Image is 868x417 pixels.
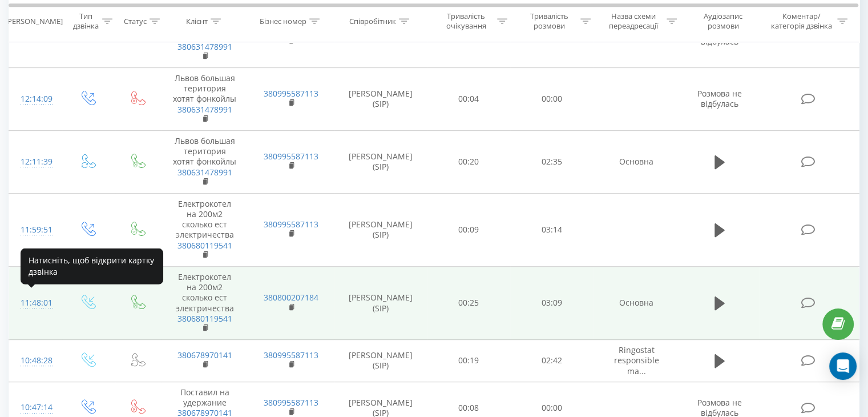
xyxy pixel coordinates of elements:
td: 03:14 [510,193,593,266]
td: 03:09 [510,267,593,340]
a: 380800207184 [264,292,318,303]
td: 00:09 [427,193,510,266]
div: Коментар/категорія дзвінка [768,12,834,31]
td: 00:20 [427,130,510,193]
a: 380995587113 [264,219,318,230]
div: Назва схеми переадресації [604,12,664,31]
td: Основна [593,267,679,340]
a: 380995587113 [264,397,318,408]
a: 380995587113 [264,151,318,162]
td: Основна [593,130,679,193]
td: [PERSON_NAME] (SIP) [334,340,427,382]
a: 380995587113 [264,350,318,360]
td: [PERSON_NAME] (SIP) [334,193,427,266]
td: 00:00 [510,68,593,131]
a: 380995587113 [264,88,318,99]
td: [PERSON_NAME] (SIP) [334,267,427,340]
td: 00:25 [427,267,510,340]
td: 00:19 [427,340,510,382]
div: Тривалість очікування [438,12,495,31]
div: Клієнт [186,17,208,26]
td: 02:42 [510,340,593,382]
div: Статус [124,17,147,26]
div: Тривалість розмови [520,12,578,31]
div: Бізнес номер [260,17,306,26]
div: [PERSON_NAME] [5,17,63,26]
div: 10:48:28 [21,350,51,372]
div: 12:14:09 [21,88,51,110]
div: Open Intercom Messenger [829,352,857,380]
div: Тип дзвінка [72,12,99,31]
span: Розмова не відбулась [697,25,742,46]
td: Електрокотел на 200м2 сколько ест электричества [162,267,248,340]
td: 00:04 [427,68,510,131]
div: Аудіозапис розмови [690,12,757,31]
div: Співробітник [349,17,396,26]
a: 380631478991 [177,104,232,115]
td: Електрокотел на 200м2 сколько ест электричества [162,193,248,266]
td: Львов большая територия хотят фонкойлы [162,68,248,131]
td: Львов большая територия хотят фонкойлы [162,130,248,193]
div: 11:48:01 [21,292,51,314]
div: 11:59:51 [21,219,51,241]
div: 12:11:39 [21,151,51,173]
td: 02:35 [510,130,593,193]
td: [PERSON_NAME] (SIP) [334,130,427,193]
a: 380680119541 [177,240,232,251]
a: 380678970141 [177,350,232,360]
span: Розмова не відбулась [697,88,742,109]
a: 380631478991 [177,41,232,52]
td: [PERSON_NAME] (SIP) [334,68,427,131]
div: Натисніть, щоб відкрити картку дзвінка [21,248,163,284]
a: 380680119541 [177,313,232,324]
a: 380631478991 [177,167,232,178]
span: Ringostat responsible ma... [614,344,659,376]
